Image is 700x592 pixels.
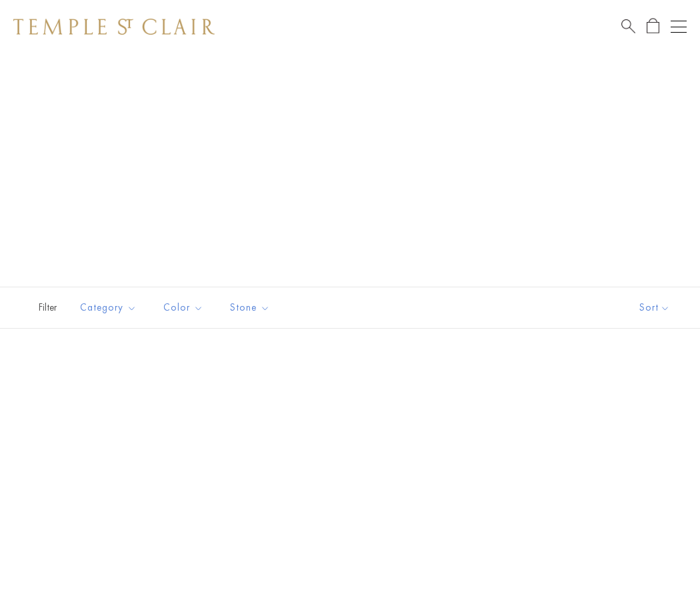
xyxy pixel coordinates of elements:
[647,18,659,35] a: Open Shopping Bag
[153,293,213,323] button: Color
[13,19,215,35] img: Temple St. Clair
[70,293,147,323] button: Category
[220,293,280,323] button: Stone
[73,299,147,316] span: Category
[223,299,280,316] span: Stone
[157,299,213,316] span: Color
[621,18,635,35] a: Search
[609,287,700,328] button: Show sort by
[671,19,687,35] button: Open navigation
